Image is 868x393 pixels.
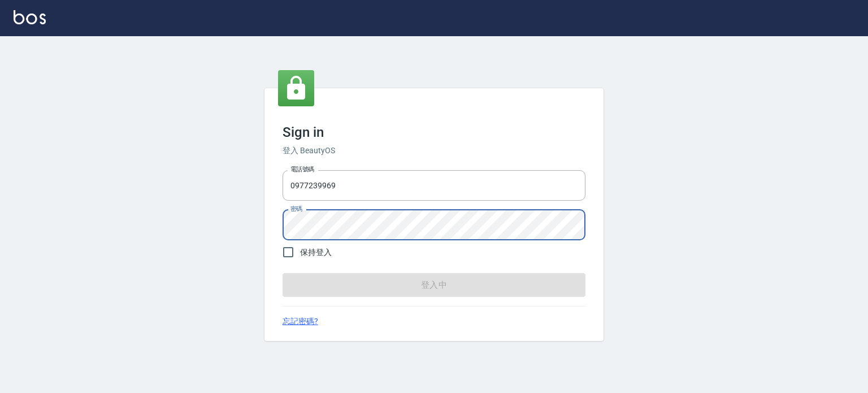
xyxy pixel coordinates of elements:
[290,205,302,213] label: 密碼
[283,145,585,157] h6: 登入 BeautyOS
[290,165,314,174] label: 電話號碼
[283,124,585,140] h3: Sign in
[14,10,46,24] img: Logo
[300,247,332,258] span: 保持登入
[283,316,318,327] a: 忘記密碼?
